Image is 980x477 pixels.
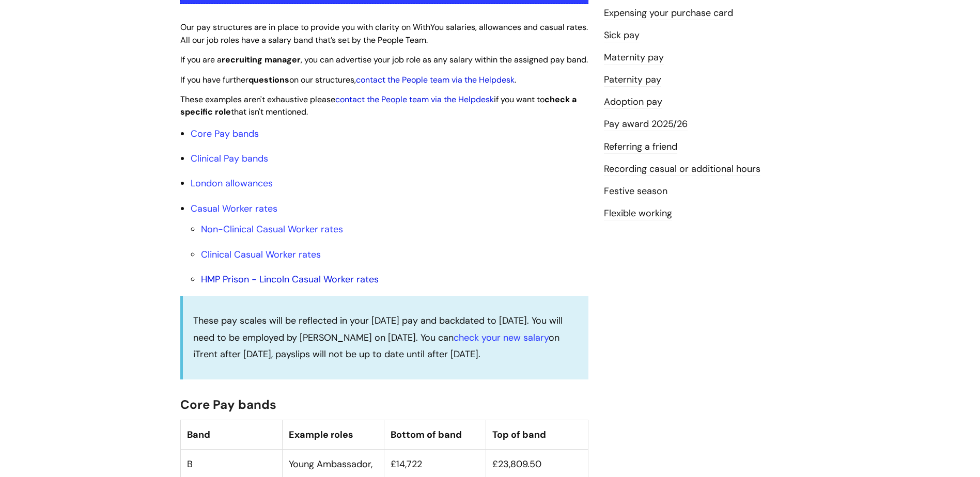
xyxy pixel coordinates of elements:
[384,420,486,449] th: Bottom of band
[604,29,640,42] a: Sick pay
[180,94,577,118] span: These examples aren't exhaustive please if you want to that isn't mentioned.
[604,140,677,154] a: Referring a friend
[191,128,259,140] a: Core Pay bands
[191,152,268,165] a: Clinical Pay bands
[486,420,588,449] th: Top of band
[604,51,664,65] a: Maternity pay
[248,74,289,85] strong: questions
[604,7,733,20] a: Expensing your purchase card
[604,185,667,198] a: Festive season
[604,163,760,176] a: Recording casual or additional hours
[201,248,321,261] a: Clinical Casual Worker rates
[454,331,549,344] a: check your new salary
[282,420,384,449] th: Example roles
[604,207,672,220] a: Flexible working
[191,177,273,189] a: London allowances
[180,420,282,449] th: Band
[356,74,515,85] a: contact the People team via the Helpdesk
[604,96,662,109] a: Adoption pay
[180,396,276,412] span: Core Pay bands
[180,22,588,45] span: Our pay structures are in place to provide you with clarity on WithYou salaries, allowances and c...
[180,54,588,65] span: If you are a , you can advertise your job role as any salary within the assigned pay band.
[191,202,277,215] a: Casual Worker rates
[335,94,494,105] a: contact the People team via the Helpdesk
[193,312,578,362] p: These pay scales will be reflected in your [DATE] pay and backdated to [DATE]. You will need to b...
[201,223,343,235] a: Non-Clinical Casual Worker rates
[180,74,516,85] span: If you have further on our structures, .
[604,118,688,131] a: Pay award 2025/26
[201,273,379,285] a: HMP Prison - Lincoln Casual Worker rates
[604,73,661,87] a: Paternity pay
[222,54,301,65] strong: recruiting manager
